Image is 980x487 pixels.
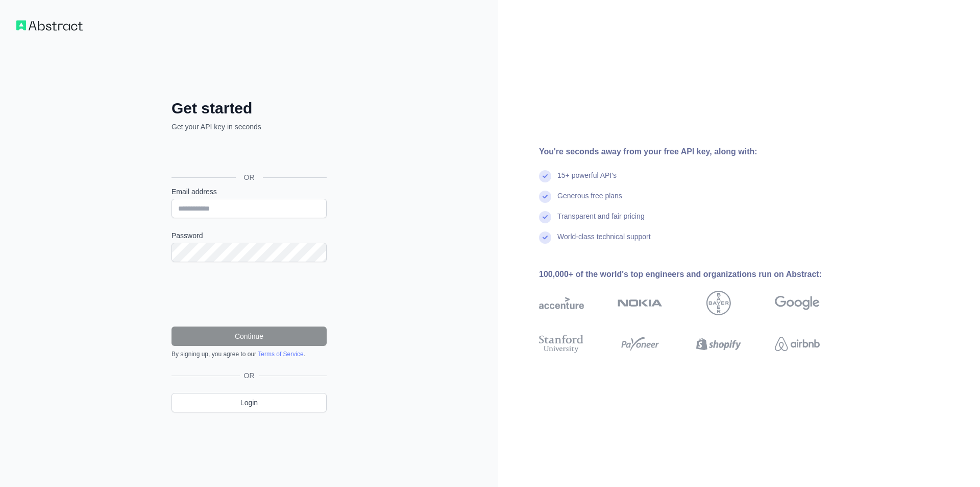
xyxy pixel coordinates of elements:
[539,170,551,182] img: check mark
[539,291,584,315] img: accenture
[171,99,327,118] h2: Get started
[539,146,852,158] div: You're seconds away from your free API key, along with:
[258,351,303,358] a: Terms of Service
[539,333,584,355] img: stanford university
[171,327,327,346] button: Continue
[171,350,327,358] div: By signing up, you agree to our .
[171,122,327,132] p: Get your API key in seconds
[539,231,551,244] img: check mark
[16,20,83,31] img: Workflow
[557,191,622,211] div: Generous free plans
[696,333,741,355] img: shopify
[775,291,820,315] img: google
[557,231,651,252] div: World-class technical support
[171,187,327,197] label: Email address
[618,333,663,355] img: payoneer
[539,191,551,203] img: check mark
[171,274,327,314] iframe: reCAPTCHA
[236,172,263,182] span: OR
[557,170,617,191] div: 15+ powerful API's
[557,211,645,231] div: Transparent and fair pricing
[171,393,327,412] a: Login
[706,291,731,315] img: bayer
[166,143,330,166] iframe: Sign in with Google Button
[775,333,820,355] img: airbnb
[618,291,663,315] img: nokia
[171,230,327,241] label: Password
[539,211,551,223] img: check mark
[240,370,259,381] span: OR
[539,268,852,281] div: 100,000+ of the world's top engineers and organizations run on Abstract:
